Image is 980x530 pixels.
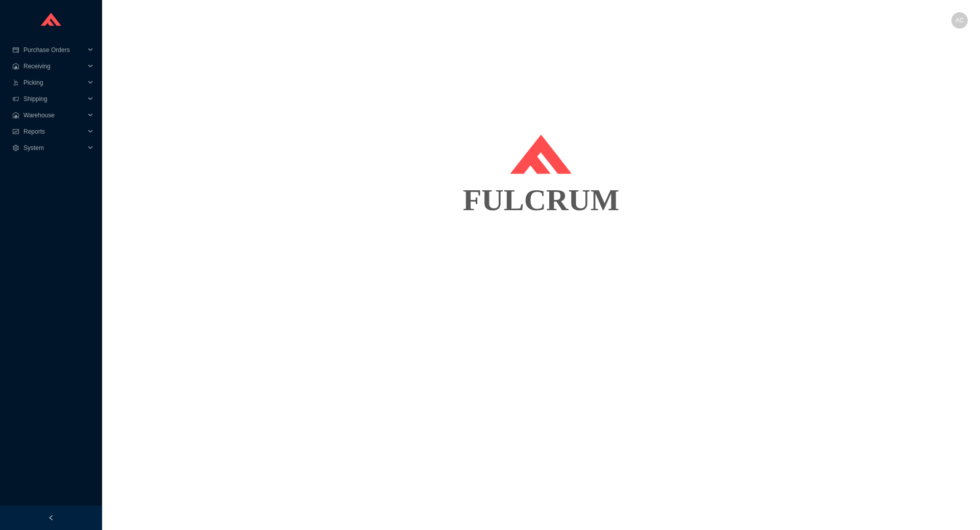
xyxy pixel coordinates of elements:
span: Purchase Orders [23,42,85,58]
span: fund [12,129,19,135]
span: System [23,140,85,156]
div: FULCRUM [114,174,968,225]
span: Picking [23,74,85,91]
span: setting [12,145,19,151]
span: Reports [23,123,85,140]
span: Warehouse [23,107,85,123]
span: left [48,515,54,521]
span: AC [955,12,964,29]
span: Shipping [23,91,85,107]
span: Receiving [23,58,85,74]
span: credit-card [12,47,19,53]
